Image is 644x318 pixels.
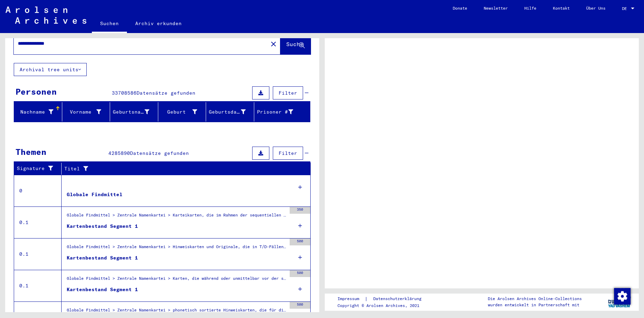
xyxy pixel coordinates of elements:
[14,63,87,76] button: Archival tree units
[17,106,62,117] div: Nachname
[14,270,62,301] td: 0.1
[67,223,138,230] div: Kartenbestand Segment 1
[607,293,632,310] img: yv_logo.png
[290,238,310,245] div: 500
[14,238,62,270] td: 0.1
[108,150,130,156] span: 4285890
[337,295,430,303] div: |
[286,41,303,47] span: Suche
[67,244,286,253] div: Globale Findmittel > Zentrale Namenkartei > Hinweiskarten und Originale, die in T/D-Fällen aufgef...
[290,302,310,309] div: 500
[267,37,280,51] button: Clear
[280,33,311,54] button: Suche
[14,175,62,206] td: 0
[488,302,582,308] p: wurden entwickelt in Partnerschaft mit
[161,108,197,116] div: Geburt‏
[161,106,206,117] div: Geburt‏
[273,86,303,99] button: Filter
[269,40,278,48] mat-icon: close
[17,165,56,172] div: Signature
[17,163,63,174] div: Signature
[209,106,254,117] div: Geburtsdatum
[113,106,158,117] div: Geburtsname
[257,106,302,117] div: Prisoner #
[206,102,254,121] mat-header-cell: Geburtsdatum
[15,146,46,158] div: Themen
[279,150,297,156] span: Filter
[614,288,631,305] img: Zustimmung ändern
[67,254,138,262] div: Kartenbestand Segment 1
[67,191,122,198] div: Globale Findmittel
[113,108,149,116] div: Geburtsname
[137,90,195,96] span: Datensätze gefunden
[92,15,127,33] a: Suchen
[64,165,297,172] div: Titel
[290,207,310,214] div: 350
[110,102,158,121] mat-header-cell: Geburtsname
[279,90,297,96] span: Filter
[67,307,286,317] div: Globale Findmittel > Zentrale Namenkartei > phonetisch sortierte Hinweiskarten, die für die Digit...
[257,108,293,116] div: Prisoner #
[64,163,304,174] div: Titel
[273,147,303,160] button: Filter
[65,106,110,117] div: Vorname
[14,206,62,238] td: 0.1
[368,295,430,303] a: Datenschutzerklärung
[17,108,53,116] div: Nachname
[254,102,310,121] mat-header-cell: Prisoner #
[62,102,110,121] mat-header-cell: Vorname
[127,15,190,32] a: Archiv erkunden
[67,212,286,222] div: Globale Findmittel > Zentrale Namenkartei > Karteikarten, die im Rahmen der sequentiellen Massend...
[15,85,57,98] div: Personen
[65,108,101,116] div: Vorname
[130,150,189,156] span: Datensätze gefunden
[290,270,310,277] div: 500
[337,295,365,303] a: Impressum
[488,296,582,302] p: Die Arolsen Archives Online-Collections
[622,6,630,11] span: DE
[67,286,138,293] div: Kartenbestand Segment 1
[112,90,137,96] span: 33708586
[158,102,206,121] mat-header-cell: Geburt‏
[14,102,62,121] mat-header-cell: Nachname
[209,108,246,116] div: Geburtsdatum
[337,303,430,309] p: Copyright © Arolsen Archives, 2021
[6,7,86,24] img: Arolsen_neg.svg
[67,275,286,285] div: Globale Findmittel > Zentrale Namenkartei > Karten, die während oder unmittelbar vor der sequenti...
